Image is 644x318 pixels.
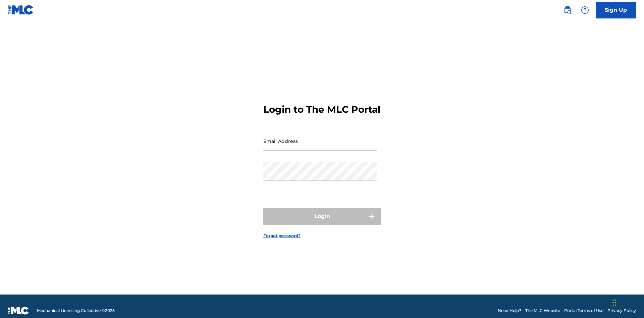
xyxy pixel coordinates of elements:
a: Sign Up [596,2,636,18]
div: Drag [612,293,616,313]
a: Forgot password? [263,233,301,239]
span: Mechanical Licensing Collective © 2025 [37,308,115,314]
a: The MLC Website [525,308,560,314]
a: Portal Terms of Use [564,308,603,314]
a: Need Help? [498,308,521,314]
img: help [581,6,589,14]
img: search [563,6,572,14]
h3: Login to The MLC Portal [263,104,380,115]
img: logo [8,307,29,315]
a: Privacy Policy [607,308,636,314]
div: Help [578,3,592,17]
iframe: Chat Widget [610,286,644,318]
img: MLC Logo [8,5,34,15]
a: Public Search [561,3,574,17]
